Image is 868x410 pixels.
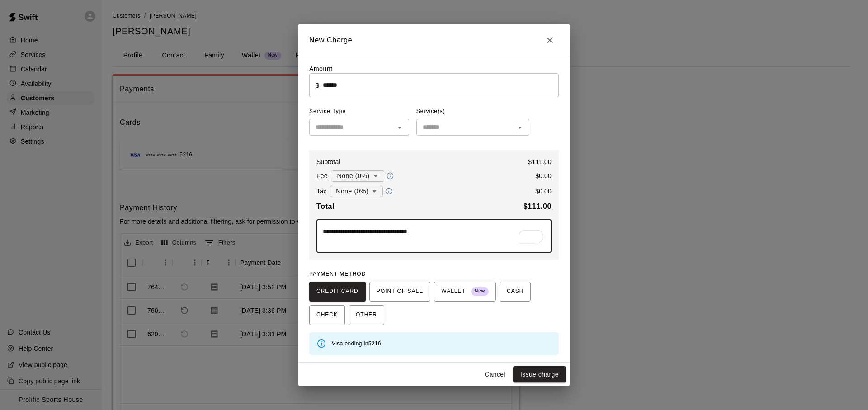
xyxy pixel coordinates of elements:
[369,282,430,302] button: POINT OF SALE
[323,227,545,245] textarea: To enrich screen reader interactions, please activate Accessibility in Grammarly extension settings
[500,282,531,302] button: CASH
[434,282,496,302] button: WALLET New
[309,104,409,119] span: Service Type
[316,284,359,299] span: CREDIT CARD
[416,104,445,119] span: Service(s)
[349,305,384,325] button: OTHER
[330,183,383,200] div: None (0%)
[331,168,384,184] div: None (0%)
[471,285,489,297] span: New
[356,308,377,322] span: OTHER
[393,121,406,134] button: Open
[524,203,552,210] b: $ 111.00
[309,65,333,72] label: Amount
[316,171,328,180] p: Fee
[316,203,335,210] b: Total
[309,282,366,302] button: CREDIT CARD
[316,308,338,322] span: CHECK
[513,366,566,383] button: Issue charge
[507,284,524,299] span: CASH
[316,157,340,166] p: Subtotal
[541,31,559,49] button: Close
[441,284,489,299] span: WALLET
[481,366,509,383] button: Cancel
[377,284,423,299] span: POINT OF SALE
[316,81,319,90] p: $
[309,305,345,325] button: CHECK
[316,187,326,196] p: Tax
[514,121,526,134] button: Open
[535,187,552,196] p: $ 0.00
[309,271,366,277] span: PAYMENT METHOD
[298,24,570,57] h2: New Charge
[535,171,552,180] p: $ 0.00
[528,157,552,166] p: $ 111.00
[332,340,381,347] span: Visa ending in 5216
